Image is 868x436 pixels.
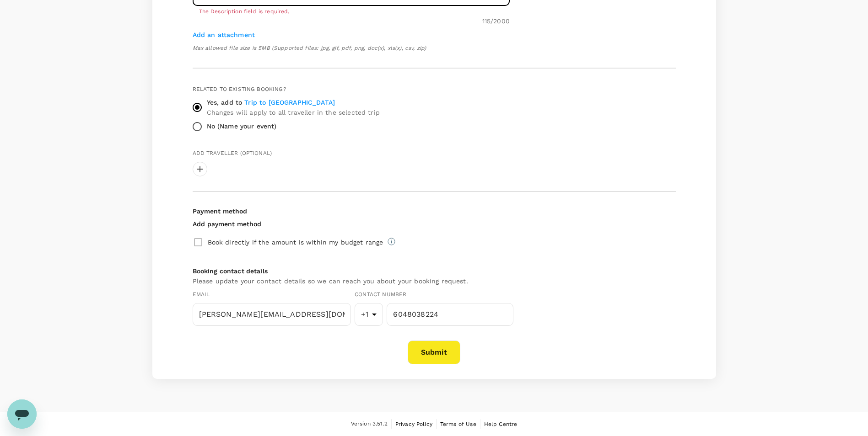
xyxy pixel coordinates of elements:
span: Trip to [GEOGRAPHIC_DATA] [244,99,335,106]
span: Privacy Policy [395,421,432,427]
button: Add payment method [193,217,265,231]
a: Help Centre [484,419,518,429]
p: Changes will apply to all traveller in the selected trip [207,108,380,117]
span: +1 [361,310,368,319]
h6: Payment method [193,207,676,217]
span: Add traveller (optional) [193,150,272,156]
div: Email [193,290,351,299]
p: Book directly if the amount is within my budget range [208,238,383,247]
iframe: Button to launch messaging window [7,399,37,429]
button: Submit [408,340,460,364]
span: Terms of Use [440,421,476,427]
p: Add payment method [193,219,261,229]
span: Version 3.51.2 [351,420,388,429]
h6: Yes, add to [207,98,380,108]
p: The Description field is required. [199,7,503,16]
span: Related to existing booking? [193,86,286,92]
a: Privacy Policy [395,419,432,429]
p: 115 /2000 [482,16,510,26]
div: +1 [355,303,383,326]
div: Contact Number [355,290,513,299]
h6: No (Name your event) [207,122,277,132]
span: Help Centre [484,421,518,427]
h6: Please update your contact details so we can reach you about your booking request. [193,276,676,287]
h6: Booking contact details [193,266,676,276]
span: Max allowed file size is 5MB (Supported files: jpg, gif, pdf, png, doc(x), xls(x), csv, zip) [193,45,426,51]
span: Add an attachment [193,31,255,38]
a: Terms of Use [440,419,476,429]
